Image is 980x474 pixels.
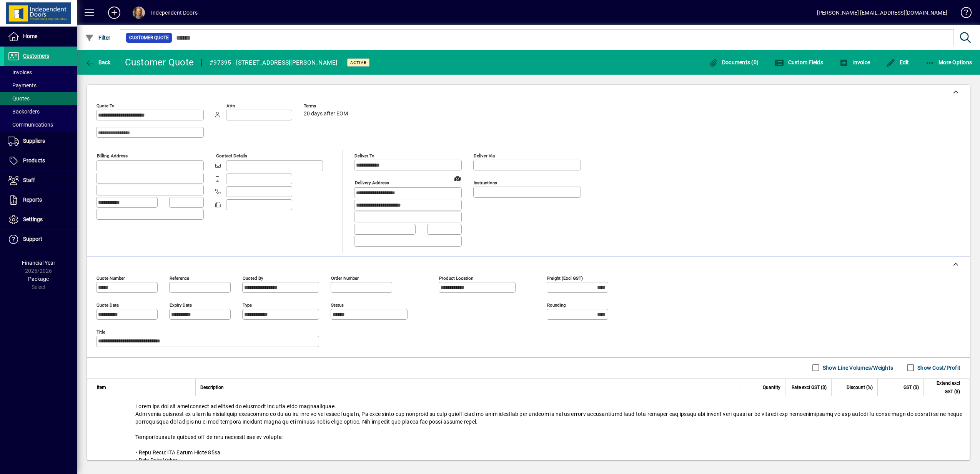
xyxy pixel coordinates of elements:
[77,55,119,69] app-page-header-button: Back
[817,7,947,19] div: [PERSON_NAME] [EMAIL_ADDRESS][DOMAIN_NAME]
[955,2,970,27] a: Knowledge Base
[243,302,252,307] mat-label: Type
[23,33,37,39] span: Home
[350,60,366,65] span: Active
[4,190,77,210] a: Reports
[847,383,873,392] span: Discount (%)
[4,92,77,105] a: Quotes
[451,172,464,184] a: View on map
[4,118,77,131] a: Communications
[331,302,344,307] mat-label: Status
[23,177,35,183] span: Staff
[23,236,42,242] span: Support
[28,276,49,282] span: Package
[925,59,972,65] span: More Options
[903,383,919,392] span: GST ($)
[547,302,566,307] mat-label: Rounding
[22,260,55,266] span: Financial Year
[151,7,198,19] div: Independent Doors
[8,122,53,128] span: Communications
[8,69,32,75] span: Invoices
[97,329,105,334] mat-label: Title
[4,27,77,46] a: Home
[923,55,974,69] button: More Options
[884,55,911,69] button: Edit
[4,171,77,190] a: Staff
[792,383,827,392] span: Rate excl GST ($)
[4,151,77,170] a: Products
[23,197,42,203] span: Reports
[97,302,119,307] mat-label: Quote date
[85,35,111,41] span: Filter
[97,275,125,280] mat-label: Quote number
[23,53,49,59] span: Customers
[547,275,583,280] mat-label: Freight (excl GST)
[23,138,45,144] span: Suppliers
[83,31,113,45] button: Filter
[83,55,113,69] button: Back
[125,56,194,68] div: Customer Quote
[97,103,115,108] mat-label: Quote To
[170,302,192,307] mat-label: Expiry date
[331,275,359,280] mat-label: Order number
[97,383,106,392] span: Item
[8,95,30,102] span: Quotes
[23,216,43,222] span: Settings
[85,59,111,65] span: Back
[773,55,825,69] button: Custom Fields
[4,230,77,249] a: Support
[474,153,495,159] mat-label: Deliver via
[916,364,960,372] label: Show Cost/Profit
[354,153,374,159] mat-label: Deliver To
[707,55,760,69] button: Documents (0)
[129,34,169,42] span: Customer Quote
[304,103,350,108] span: Terms
[200,383,224,392] span: Description
[23,157,45,164] span: Products
[763,383,780,392] span: Quantity
[304,111,348,117] span: 20 days after EOM
[4,79,77,92] a: Payments
[4,66,77,79] a: Invoices
[102,6,126,20] button: Add
[928,379,960,396] span: Extend excl GST ($)
[439,275,473,280] mat-label: Product location
[170,275,189,280] mat-label: Reference
[4,105,77,118] a: Backorders
[243,275,263,280] mat-label: Quoted by
[126,6,151,20] button: Profile
[775,59,823,65] span: Custom Fields
[4,132,77,151] a: Suppliers
[837,55,872,69] button: Invoice
[4,210,77,229] a: Settings
[886,59,909,65] span: Edit
[8,108,40,115] span: Backorders
[226,103,235,108] mat-label: Attn
[210,57,338,69] div: #97395 - [STREET_ADDRESS][PERSON_NAME]
[474,180,497,185] mat-label: Instructions
[839,59,870,65] span: Invoice
[8,82,37,88] span: Payments
[709,59,759,65] span: Documents (0)
[821,364,893,372] label: Show Line Volumes/Weights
